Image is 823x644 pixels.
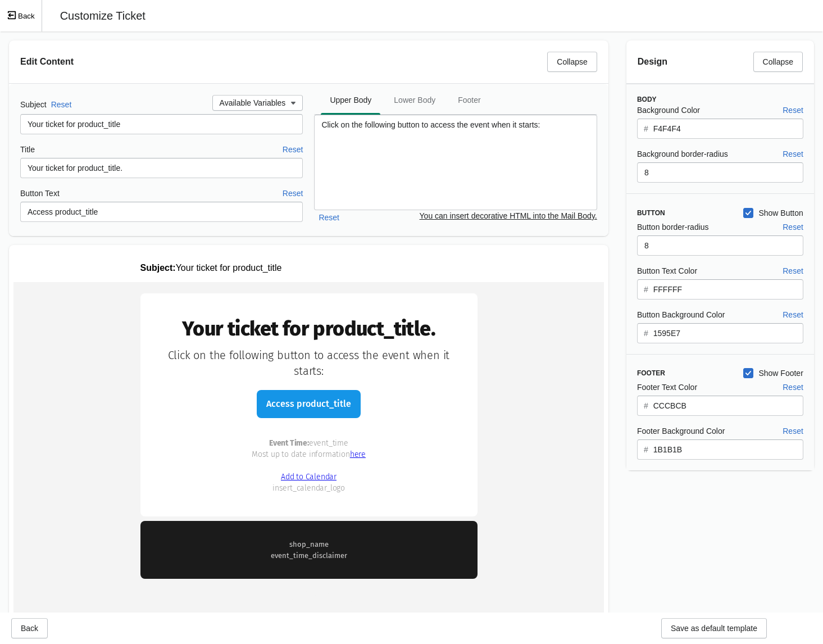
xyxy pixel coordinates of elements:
button: Reset [47,94,76,115]
span: Reset [51,100,72,109]
label: Button Background Color [637,309,725,320]
span: Reset [783,383,803,392]
span: Show Button [758,207,803,219]
label: Footer Text Color [637,382,697,393]
button: Reset [314,207,344,228]
span: Reset [783,223,803,232]
button: Reset [778,305,808,325]
strong: Subject: [131,9,167,19]
p: Your ticket for product_title [131,9,469,19]
button: Reset [778,377,808,397]
span: Collapse [557,57,587,66]
textarea: Click on the following button to access the event when it starts: [314,115,597,210]
p: You can insert decorative HTML into the Mail Body. [420,210,597,221]
button: Collapse [753,52,803,72]
label: Footer Background Color [637,425,725,437]
td: Click on the following button to access the event when it starts: [149,65,442,97]
div: event_time Most up to date information insert_calendar_logo [149,144,442,212]
span: Collapse [763,57,793,66]
span: Reset [783,106,803,115]
h2: Design [638,55,744,69]
span: Available Variables [220,98,286,107]
h3: Body [637,95,803,104]
button: Reset [778,217,808,237]
button: Reset [778,261,808,281]
label: Button border-radius [637,221,709,233]
h3: Button [637,208,734,217]
label: Button Text Color [637,265,697,276]
a: Access product_title [253,115,338,129]
a: here [337,167,352,177]
span: Reset [283,189,303,198]
label: Background Color [637,105,700,116]
div: # [644,122,648,135]
span: Reset [783,310,803,319]
div: # [644,443,648,456]
button: Reset [778,100,808,120]
button: Reset [778,421,808,441]
button: Back [11,618,48,638]
strong: Event Time: [256,156,295,166]
button: Reset [278,183,308,203]
div: # [644,326,648,340]
span: Back [21,624,38,633]
span: Save as default template [671,624,757,633]
button: Reset [778,144,808,164]
p: Customize Ticket [60,8,814,24]
span: Footer [449,90,489,110]
span: Reset [783,149,803,158]
span: Reset [283,145,303,154]
button: Available Variables [212,95,303,111]
div: # [644,399,648,412]
h3: Footer [637,369,734,378]
span: Show Footer [758,368,803,379]
a: Add to Calendar [267,190,323,199]
label: Button Text [20,188,60,199]
span: Reset [319,213,339,222]
label: Subject [20,99,47,110]
label: Background border-radius [637,148,728,160]
label: Title [20,144,35,155]
div: # [644,283,648,296]
span: Lower Body [385,90,444,110]
div: shop_name event_time_disclaimer [149,257,442,279]
span: Reset [783,266,803,275]
button: Reset [278,139,308,160]
span: Reset [783,427,803,436]
button: Save as default template [661,618,767,638]
h2: Edit Content [20,55,538,69]
td: Your ticket for product_title. [149,34,442,60]
span: Upper Body [321,90,380,110]
button: Collapse [547,52,597,72]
